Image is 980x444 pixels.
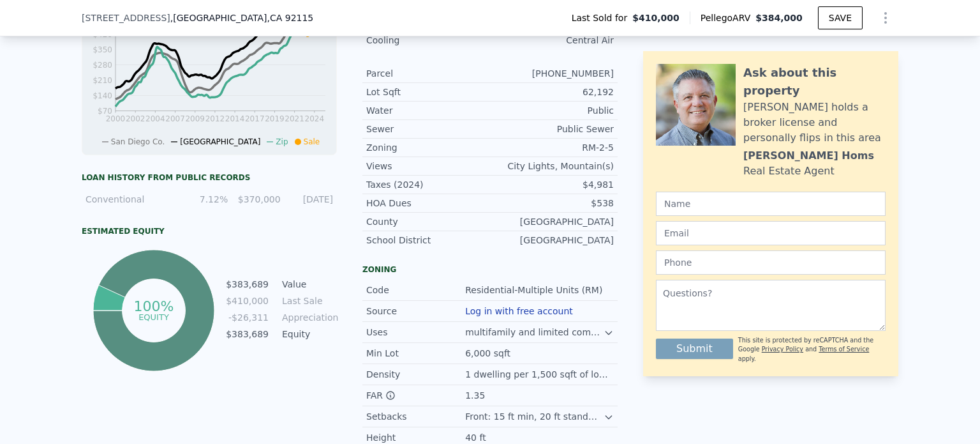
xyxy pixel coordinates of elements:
tspan: equity [138,312,169,321]
input: Email [656,221,886,245]
div: This site is protected by reCAPTCHA and the Google and apply. [738,336,886,364]
div: Ask about this property [743,64,886,100]
div: FAR [366,389,465,402]
div: Taxes (2024) [366,178,490,191]
div: Code [366,284,465,296]
span: , CA 92115 [267,13,313,23]
span: Last Sold for [572,11,633,24]
div: Views [366,160,490,172]
span: [GEOGRAPHIC_DATA] [180,137,260,146]
span: Pellego ARV [701,11,756,24]
div: Parcel [366,67,490,80]
div: [GEOGRAPHIC_DATA] [490,215,614,228]
tspan: 2000 [106,114,126,123]
div: Zoning [366,141,490,154]
div: Estimated Equity [82,226,337,236]
a: Privacy Policy [762,346,803,353]
tspan: 100% [133,298,174,314]
div: Height [366,431,465,444]
div: Cooling [366,34,490,47]
div: Residential-Multiple Units (RM) [465,284,605,296]
td: Last Sale [279,294,337,308]
div: Real Estate Agent [743,164,835,179]
div: Sewer [366,123,490,135]
span: $384,000 [755,13,803,23]
tspan: 2019 [265,114,285,123]
div: multifamily and limited commercial uses [465,326,604,339]
div: $538 [490,197,614,210]
span: , [GEOGRAPHIC_DATA] [170,11,313,24]
a: Terms of Service [819,346,869,353]
div: School District [366,234,490,247]
span: San Diego Co. [111,137,165,146]
div: $4,981 [490,178,614,191]
div: Setbacks [366,410,465,423]
tspan: $210 [93,76,112,85]
tspan: 2024 [305,114,325,123]
tspan: 2017 [245,114,265,123]
div: HOA Dues [366,197,490,210]
button: SAVE [818,6,863,29]
input: Name [656,192,886,216]
tspan: $280 [93,61,112,70]
tspan: $70 [98,107,112,116]
tspan: 2012 [205,114,225,123]
div: Min Lot [366,347,465,360]
input: Phone [656,250,886,275]
td: $383,689 [225,277,269,291]
button: Show Options [873,5,898,31]
tspan: 2009 [185,114,205,123]
div: 1 dwelling per 1,500 sqft of lot area [465,368,614,381]
div: 40 ft [465,431,488,444]
tspan: 2014 [225,114,245,123]
div: Public [490,104,614,117]
div: [PERSON_NAME] Homs [743,148,874,164]
tspan: $350 [93,45,112,54]
div: [DATE] [288,193,333,206]
div: City Lights, Mountain(s) [490,160,614,172]
span: Sale [304,137,320,146]
div: Front: 15 ft min, 20 ft standard; Side: 5 ft min; Street Side: 10 ft min; Rear: 15 ft min, up to ... [465,410,604,423]
div: [PERSON_NAME] holds a broker license and personally flips in this area [743,100,886,146]
span: [STREET_ADDRESS] [82,11,170,24]
div: 7.12% [183,193,228,206]
tspan: 2002 [126,114,145,123]
td: $383,689 [225,327,269,341]
button: Submit [656,339,733,359]
div: [PHONE_NUMBER] [490,67,614,80]
tspan: 2021 [285,114,304,123]
div: [GEOGRAPHIC_DATA] [490,234,614,247]
div: Public Sewer [490,123,614,135]
button: Log in with free account [465,306,573,316]
td: Appreciation [279,310,337,325]
div: Central Air [490,34,614,47]
div: Water [366,104,490,117]
tspan: 2004 [145,114,165,123]
div: RM-2-5 [490,141,614,154]
div: Zoning [362,264,618,275]
div: Loan history from public records [82,172,337,183]
td: $410,000 [225,294,269,308]
tspan: $420 [93,30,112,39]
div: 62,192 [490,86,614,98]
td: Equity [279,327,337,341]
span: $410,000 [632,11,679,24]
tspan: $140 [93,91,112,100]
div: Density [366,368,465,381]
div: Uses [366,326,465,339]
div: Source [366,305,465,318]
div: Conventional [85,193,175,206]
span: Zip [276,137,288,146]
div: 1.35 [465,389,487,402]
div: County [366,215,490,228]
div: Lot Sqft [366,86,490,98]
td: Value [279,277,337,291]
div: $370,000 [235,193,280,206]
div: 6,000 sqft [465,347,513,360]
td: -$26,311 [225,310,269,325]
tspan: 2007 [165,114,185,123]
